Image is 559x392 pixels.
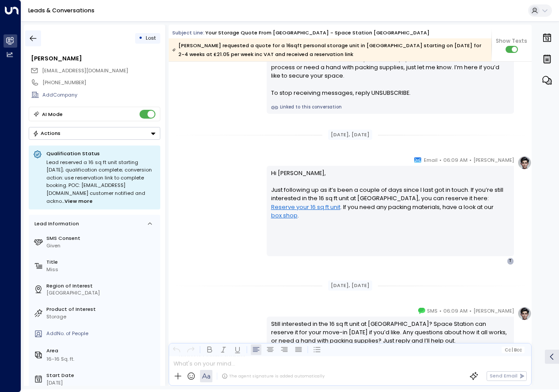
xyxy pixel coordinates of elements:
[46,150,156,157] p: Qualification Status
[271,211,298,220] a: box shop
[46,242,157,250] div: Given
[42,79,160,86] div: [PHONE_NUMBER]
[439,156,442,164] span: •
[46,159,156,205] div: Lead reserved a 16 sq ft unit starting [DATE]; qualification complete; conversion action: use res...
[46,306,157,313] label: Product of Interest
[271,203,340,211] a: Reserve your 16 sq ft unit
[205,29,430,37] div: Your storage quote from [GEOGRAPHIC_DATA] - Space Station [GEOGRAPHIC_DATA]
[46,355,74,363] div: 16-16 Sq. ft.
[469,306,472,315] span: •
[172,41,487,59] div: [PERSON_NAME] requested a quote for a 16sqft personal storage unit in [GEOGRAPHIC_DATA] starting ...
[32,220,79,228] div: Lead Information
[473,306,514,315] span: [PERSON_NAME]
[33,130,60,136] div: Actions
[443,156,468,164] span: 06:09 AM
[328,280,373,291] div: [DATE], [DATE]
[46,372,157,379] label: Start Date
[31,54,160,63] div: [PERSON_NAME]
[222,373,325,379] div: The agent signature is added automatically
[469,156,472,164] span: •
[46,347,157,355] label: Area
[46,266,157,273] div: Miss
[271,169,510,228] p: Hi [PERSON_NAME], Just following up as it’s been a couple of days since I last got in touch. If y...
[42,67,128,75] span: terryundisa5@gmail.com
[512,347,513,352] span: |
[146,34,156,41] span: Lost
[502,347,525,353] button: Cc|Bcc
[29,127,160,140] button: Actions
[46,330,157,337] div: AddNo. of People
[42,110,63,119] div: AI Mode
[496,37,527,45] span: Show Texts
[46,289,157,297] div: [GEOGRAPHIC_DATA]
[139,32,143,45] div: •
[424,156,438,164] span: Email
[427,306,438,315] span: SMS
[28,7,94,14] a: Leads & Conversations
[42,67,128,74] span: [EMAIL_ADDRESS][DOMAIN_NAME]
[29,127,160,140] div: Button group with a nested menu
[443,306,468,315] span: 06:09 AM
[46,282,157,290] label: Region of Interest
[46,313,157,321] div: Storage
[171,344,182,355] button: Undo
[172,29,204,36] span: Subject Line:
[507,258,514,265] div: T
[517,156,532,170] img: profile-logo.png
[271,104,510,111] a: Linked to this conversation
[505,347,522,352] span: Cc Bcc
[328,130,373,140] div: [DATE], [DATE]
[473,156,514,164] span: [PERSON_NAME]
[185,344,196,355] button: Redo
[271,320,510,345] div: Still interested in the 16 sq ft unit at [GEOGRAPHIC_DATA]? Space Station can reserve it for your...
[46,258,157,266] label: Title
[42,91,160,99] div: AddCompany
[439,306,442,315] span: •
[64,198,93,205] span: View more
[46,379,157,387] div: [DATE]
[271,46,510,97] div: Hi [PERSON_NAME], just checking in to see if you’re still planning to reserve the 16 sq ft unit a...
[517,306,532,321] img: profile-logo.png
[46,235,157,242] label: SMS Consent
